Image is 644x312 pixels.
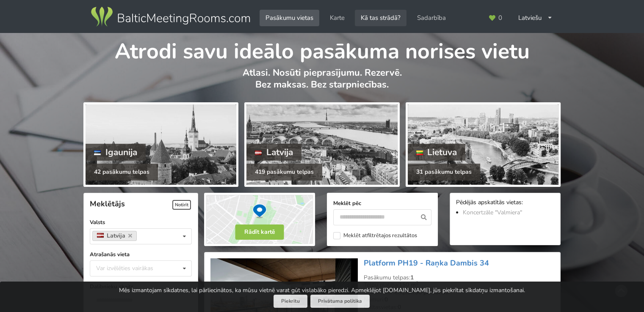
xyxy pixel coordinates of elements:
strong: 1 [410,274,414,282]
strong: 150 m [399,281,418,289]
div: Pēdējās apskatītās vietas: [456,199,554,207]
a: Platform PH19 - Raņka Dambis 34 [364,258,489,268]
div: Latvija [246,144,301,161]
div: Pasākumu telpas: [364,274,554,282]
a: Karte [324,10,351,26]
h1: Atrodi savu ideālo pasākuma norises vietu [83,33,561,65]
span: Meklētājs [90,199,125,209]
div: 419 pasākumu telpas [246,164,322,181]
div: Igaunija [86,144,146,161]
img: Baltic Meeting Rooms [89,5,252,29]
sup: 2 [416,280,418,286]
a: Sadarbība [411,10,452,26]
img: Rādīt kartē [204,193,315,246]
p: Atlasi. Nosūti pieprasījumu. Rezervē. Bez maksas. Bez starpniecības. [83,67,561,99]
a: Latvija [92,231,137,241]
button: Piekrītu [274,295,307,308]
a: Pasākumu vietas [260,10,319,26]
label: Atrašanās vieta [90,250,192,259]
div: Latviešu [512,10,558,26]
a: Latvija 419 pasākumu telpas [244,102,399,187]
div: 31 pasākumu telpas [408,164,480,181]
a: Privātuma politika [310,295,370,308]
a: Koncertzāle "Valmiera" [463,208,522,216]
span: Notīrīt [172,200,191,210]
label: Meklēt pēc [333,199,431,208]
button: Rādīt kartē [235,224,284,240]
a: Lietuva 31 pasākumu telpas [406,102,561,187]
span: 0 [498,15,502,21]
a: Igaunija 42 pasākumu telpas [83,102,238,187]
a: Kā tas strādā? [355,10,406,26]
div: Lietuva [408,144,466,161]
label: Valsts [90,218,192,227]
div: Var izvēlēties vairākas [94,263,172,273]
label: Meklēt atfiltrētajos rezultātos [333,232,417,239]
div: 42 pasākumu telpas [86,164,158,181]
